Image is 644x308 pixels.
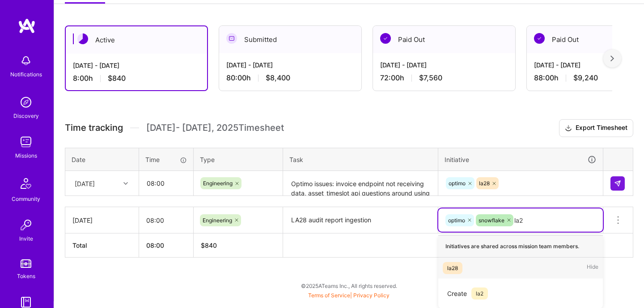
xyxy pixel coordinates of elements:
div: Missions [15,151,37,160]
th: Total [65,233,139,258]
div: [DATE] [75,179,95,188]
img: Active [77,33,88,44]
div: 8:00 h [73,74,200,83]
img: Submitted [226,33,237,44]
div: © 2025 ATeams Inc., All rights reserved. [54,275,644,297]
span: $8,400 [266,73,290,83]
div: 72:00 h [380,73,508,83]
th: Task [283,148,438,171]
th: Date [65,148,139,171]
span: snowflake [479,217,504,224]
img: tokens [21,259,31,268]
div: null [610,176,626,191]
img: Submit [614,180,621,187]
th: Type [194,148,283,171]
div: Active [66,26,207,54]
div: Time [145,155,187,164]
div: Create [443,283,598,304]
div: la28 [447,263,458,273]
span: Hide [587,262,598,274]
img: Community [15,173,37,194]
div: Paid Out [373,26,515,53]
img: right [610,55,614,62]
span: la2 [471,287,488,300]
a: Privacy Policy [353,292,390,299]
span: optimo [449,180,466,187]
img: teamwork [17,133,35,151]
div: [DATE] - [DATE] [380,60,508,70]
div: Initiatives are shared across mission team members. [438,235,603,258]
i: icon Download [565,124,572,133]
a: Terms of Service [308,292,350,299]
img: Paid Out [380,33,391,44]
div: Discovery [13,111,39,121]
i: icon Chevron [123,181,128,186]
img: logo [18,18,36,34]
div: Initiative [445,154,597,165]
img: bell [17,52,35,70]
button: Export Timesheet [559,119,633,137]
th: 08:00 [139,233,194,258]
div: [DATE] - [DATE] [226,60,354,70]
div: Tokens [17,271,35,281]
span: $840 [108,74,126,83]
span: [DATE] - [DATE] , 2025 Timesheet [146,122,284,133]
span: $ 840 [201,241,217,249]
span: Engineering [203,180,233,187]
span: Engineering [203,217,232,224]
span: la28 [479,180,490,187]
div: [DATE] [72,216,131,225]
span: $9,240 [573,73,598,83]
span: optimo [448,217,465,224]
img: discovery [17,93,35,111]
img: Paid Out [534,33,545,44]
div: 80:00 h [226,73,354,83]
span: | [308,292,390,299]
span: $7,560 [419,73,442,83]
img: Invite [17,216,35,234]
input: HH:MM [139,208,193,232]
div: Community [12,194,40,204]
div: Invite [19,234,33,243]
textarea: Optimo issues: invoice endpoint not receiving data, asset_timeslot api questions around using eve... [284,172,437,196]
div: Submitted [219,26,361,53]
span: Time tracking [65,122,123,133]
div: Notifications [10,70,42,79]
input: HH:MM [140,171,193,195]
div: [DATE] - [DATE] [73,61,200,70]
textarea: LA28 audit report ingestion [284,208,437,233]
